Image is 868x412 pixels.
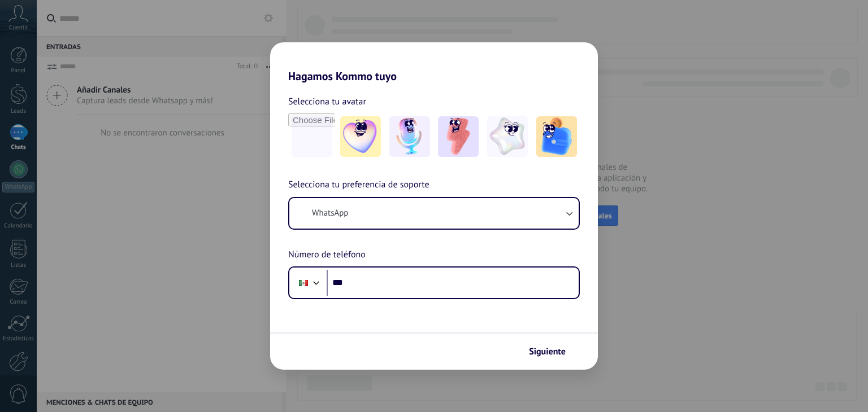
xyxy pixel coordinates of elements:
[270,42,598,83] h2: Hagamos Kommo tuyo
[289,198,579,229] button: WhatsApp
[389,116,430,157] img: -2.jpeg
[536,116,577,157] img: -5.jpeg
[293,271,314,295] div: Mexico: + 52
[288,178,429,192] span: Selecciona tu preferencia de soporte
[340,116,381,157] img: -1.jpeg
[288,248,366,262] span: Número de teléfono
[288,94,366,109] span: Selecciona tu avatar
[438,116,479,157] img: -3.jpeg
[312,208,348,219] span: WhatsApp
[487,116,528,157] img: -4.jpeg
[524,342,581,361] button: Siguiente
[529,348,566,356] span: Siguiente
